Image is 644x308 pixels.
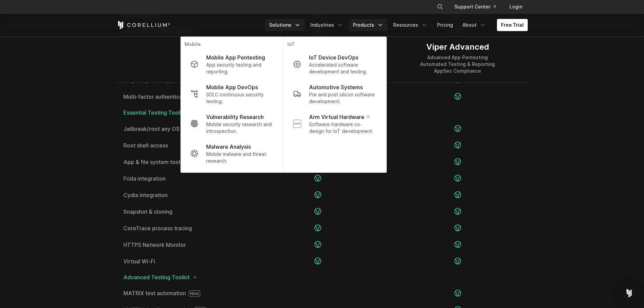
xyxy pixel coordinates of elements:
[349,19,388,31] a: Products
[309,53,358,62] p: IoT Device DevOps
[123,110,521,115] span: Essential Testing Toolkit
[309,62,377,75] p: Accelerated software development and testing.
[309,91,377,105] p: Pre and post silicon software development.
[185,41,279,49] p: Mobile
[206,151,273,164] p: Mobile malware and threat research.
[206,91,273,105] p: SDLC continuous security testing.
[420,54,495,74] div: Advanced App Pentesting Automated Testing & Reporting AppSec Compliance
[206,143,251,151] p: Malware Analysis
[123,209,241,214] a: Snapshot & cloning
[449,1,501,13] a: Support Center
[123,259,241,264] a: Virtual Wi-Fi
[123,242,241,247] a: HTTPS Network Monitor
[123,192,241,198] a: Cydia integration
[621,285,637,301] div: Open Intercom Messenger
[123,226,241,231] a: CoreTrace process tracing
[420,42,495,52] div: Viper Advanced
[309,113,369,121] p: Arm Virtual Hardware
[287,41,382,49] p: IoT
[265,19,305,31] a: Solutions
[458,19,490,31] a: About
[117,21,170,29] a: Corellium Home
[185,109,279,139] a: Vulnerability Research Mobile security research and introspection.
[123,143,241,148] a: Root shell access
[185,139,279,168] a: Malware Analysis Mobile malware and threat research.
[429,1,528,13] div: Navigation Menu
[287,109,382,139] a: Arm Virtual Hardware Software-hardware co-design for IoT development.
[287,49,382,79] a: IoT Device DevOps Accelerated software development and testing.
[185,79,279,109] a: Mobile App DevOps SDLC continuous security testing.
[206,83,258,91] p: Mobile App DevOps
[123,159,241,165] a: App & file system tools
[306,19,348,31] a: Industries
[123,290,241,297] a: MATRIX test automation
[123,176,241,181] a: Frida integration
[433,19,457,31] a: Pricing
[497,19,528,31] a: Free Trial
[206,121,273,135] p: Mobile security research and introspection.
[287,79,382,109] a: Automotive Systems Pre and post silicon software development.
[309,121,377,135] p: Software-hardware co-design for IoT development.
[185,49,279,79] a: Mobile App Pentesting App security testing and reporting.
[123,275,521,280] span: Advanced Testing Toolkit
[123,126,241,132] a: Jailbreak/root any OS
[389,19,432,31] a: Resources
[206,113,264,121] p: Vulnerability Research
[504,1,528,13] a: Login
[265,19,528,31] div: Navigation Menu
[309,83,363,91] p: Automotive Systems
[206,62,273,75] p: App security testing and reporting.
[123,94,241,99] a: Multi-factor authentication
[434,1,446,13] button: Search
[206,53,265,62] p: Mobile App Pentesting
